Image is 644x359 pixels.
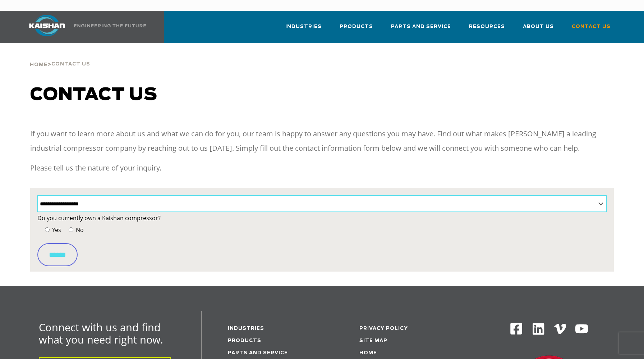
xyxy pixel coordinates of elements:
[340,23,373,31] span: Products
[285,17,322,42] a: Industries
[340,17,373,42] a: Products
[554,324,566,334] img: Vimeo
[523,23,554,31] span: About Us
[228,351,288,355] a: Parts and service
[359,338,387,343] a: Site Map
[469,23,505,31] span: Resources
[575,322,589,336] img: Youtube
[74,24,146,27] img: Engineering the future
[51,226,61,234] span: Yes
[30,127,614,155] p: If you want to learn more about us and what we can do for you, our team is happy to answer any qu...
[359,326,408,331] a: Privacy Policy
[532,322,546,336] img: Linkedin
[391,17,451,42] a: Parts and Service
[20,15,74,36] img: kaishan logo
[30,86,157,104] span: Contact us
[510,322,523,335] img: Facebook
[572,17,611,42] a: Contact Us
[30,43,90,71] div: >
[469,17,505,42] a: Resources
[572,23,611,31] span: Contact Us
[228,326,264,331] a: Industries
[74,226,84,234] span: No
[359,351,377,355] a: Home
[30,63,47,67] span: Home
[45,227,50,232] input: Yes
[30,61,47,68] a: Home
[391,23,451,31] span: Parts and Service
[37,213,607,223] label: Do you currently own a Kaishan compressor?
[228,338,261,343] a: Products
[69,227,73,232] input: No
[51,62,90,67] span: Contact Us
[39,320,163,346] span: Connect with us and find what you need right now.
[37,213,607,266] form: Contact form
[20,11,147,43] a: Kaishan USA
[30,161,614,175] p: Please tell us the nature of your inquiry.
[285,23,322,31] span: Industries
[523,17,554,42] a: About Us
